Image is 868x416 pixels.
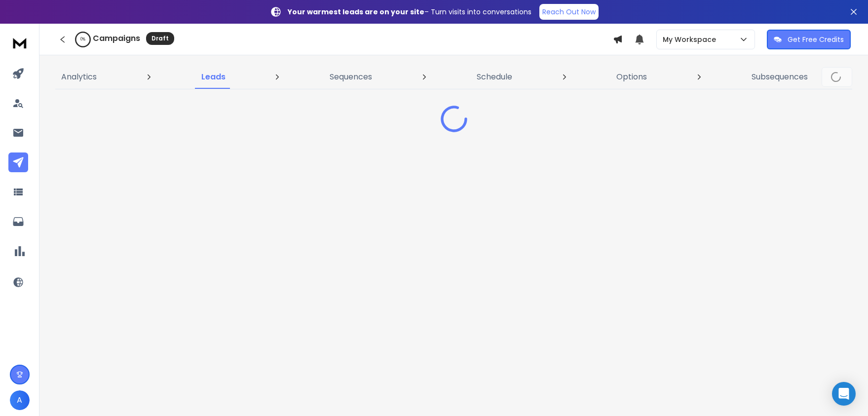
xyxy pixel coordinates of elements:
[201,71,226,83] p: Leads
[788,35,844,44] p: Get Free Credits
[288,7,424,17] strong: Your warmest leads are on your site
[324,65,378,89] a: Sequences
[752,71,808,83] p: Subsequences
[61,71,97,83] p: Analytics
[195,65,231,89] a: Leads
[93,33,140,44] h1: Campaigns
[767,30,851,49] button: Get Free Credits
[471,65,518,89] a: Schedule
[832,382,856,406] div: Open Intercom Messenger
[610,65,653,89] a: Options
[288,7,531,17] p: – Turn visits into conversations
[539,4,599,20] a: Reach Out Now
[10,390,30,410] button: A
[542,7,596,17] p: Reach Out Now
[80,37,85,42] p: 0 %
[55,65,103,89] a: Analytics
[663,35,720,44] p: My Workspace
[746,65,814,89] a: Subsequences
[10,34,30,52] img: logo
[146,32,174,45] div: Draft
[616,71,647,83] p: Options
[477,71,512,83] p: Schedule
[330,71,372,83] p: Sequences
